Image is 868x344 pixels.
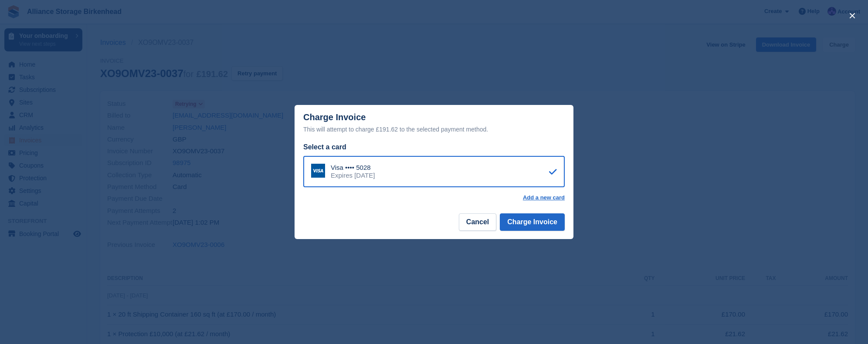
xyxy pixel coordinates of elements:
div: Charge Invoice [303,112,565,135]
div: Select a card [303,142,565,152]
img: Visa Logo [311,164,325,178]
div: Expires [DATE] [331,172,375,179]
a: Add a new card [523,194,565,201]
button: close [845,9,859,23]
button: Charge Invoice [500,213,565,231]
div: This will attempt to charge £191.62 to the selected payment method. [303,124,565,135]
button: Cancel [459,213,496,231]
div: Visa •••• 5028 [331,164,375,172]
